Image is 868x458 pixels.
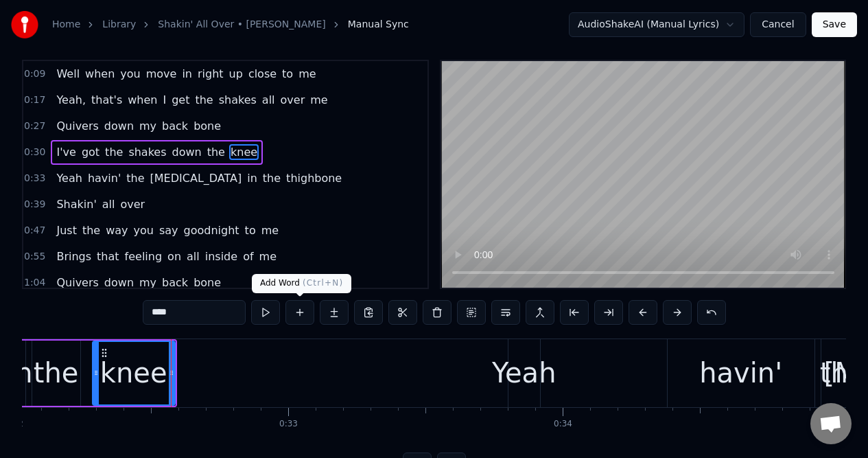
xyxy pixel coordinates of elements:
div: the [820,352,865,393]
span: when [84,66,116,82]
span: that's [90,92,124,108]
span: 0:55 [24,250,45,264]
span: close [247,66,278,82]
span: got [80,144,101,160]
span: Brings [55,249,93,264]
span: right [196,66,225,82]
span: you [132,222,155,238]
span: me [258,249,278,264]
span: down [103,118,135,134]
span: my [138,275,158,290]
span: Quivers [55,275,99,290]
span: 0:39 [24,198,45,211]
span: the [261,170,282,186]
span: on [166,249,183,264]
div: 0:33 [279,419,298,430]
span: the [81,222,102,238]
span: the [104,144,124,160]
span: Just [55,222,78,238]
div: the [34,352,79,393]
a: Open chat [810,403,852,444]
span: me [309,92,329,108]
div: havin' [699,352,782,393]
span: get [170,92,191,108]
span: in [246,170,259,186]
span: to [281,66,294,82]
span: inside [204,249,239,264]
span: thighbone [285,170,343,186]
span: Shakin' [55,196,97,212]
span: I [161,92,167,108]
button: Cancel [750,12,806,37]
span: my [138,118,158,134]
span: way [104,222,129,238]
a: Library [102,18,136,32]
span: over [119,196,147,212]
button: Save [812,12,857,37]
span: Well [55,66,81,82]
span: of [242,249,255,264]
span: 0:47 [24,224,45,238]
span: to [244,222,257,238]
span: 0:09 [24,67,45,81]
span: over [279,92,307,108]
img: youka [11,11,38,38]
span: move [145,66,178,82]
a: Home [52,18,80,32]
span: you [119,66,141,82]
span: 0:33 [24,172,45,185]
div: Add Word [252,274,351,293]
span: all [101,196,117,212]
span: all [261,92,277,108]
span: shakes [127,144,167,160]
div: knee [100,352,167,393]
span: knee [229,144,259,160]
nav: breadcrumb [52,18,409,32]
span: havin' [86,170,122,186]
span: feeling [124,249,164,264]
span: up [228,66,244,82]
a: Shakin' All Over • [PERSON_NAME] [158,18,325,32]
span: bone [192,275,222,290]
span: down [171,144,203,160]
span: back [161,118,189,134]
span: Manual Sync [348,18,409,32]
span: back [161,275,189,290]
div: 0:32 [5,419,23,430]
span: bone [192,118,222,134]
span: all [185,249,201,264]
div: Yeah [492,352,556,393]
span: Yeah [55,170,83,186]
span: Yeah, [55,92,87,108]
span: the [193,92,214,108]
span: 1:04 [24,276,45,290]
span: 0:30 [24,146,45,159]
span: the [206,144,226,160]
span: ( Ctrl+N ) [303,278,343,288]
span: 0:17 [24,93,45,107]
span: [MEDICAL_DATA] [149,170,244,186]
span: when [126,92,159,108]
span: shakes [218,92,258,108]
span: Quivers [55,118,99,134]
span: down [103,275,135,290]
div: 0:34 [554,419,572,430]
span: I've [55,144,77,160]
span: me [297,66,317,82]
span: the [125,170,145,186]
span: that [95,249,121,264]
span: 0:27 [24,119,45,133]
span: in [180,66,193,82]
span: me [260,222,280,238]
span: goodnight [183,222,241,238]
span: say [158,222,180,238]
